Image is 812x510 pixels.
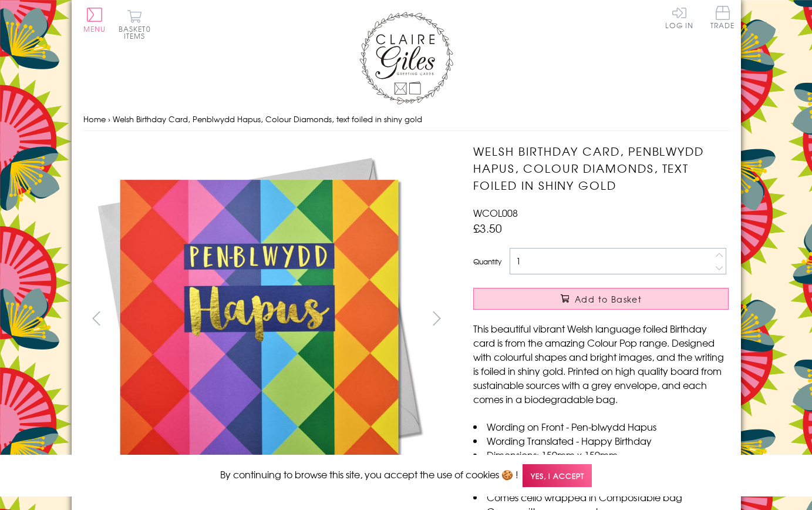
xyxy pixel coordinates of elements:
span: WCOL008 [473,206,518,220]
li: Comes cello wrapped in Compostable bag [473,490,729,504]
span: Welsh Birthday Card, Penblwydd Hapus, Colour Diamonds, text foiled in shiny gold [113,113,422,125]
span: Yes, I accept [523,464,592,487]
nav: breadcrumbs [83,108,729,132]
span: 0 items [124,24,151,41]
li: Dimensions: 150mm x 150mm [473,448,729,462]
a: Home [83,113,106,125]
p: This beautiful vibrant Welsh language foiled Birthday card is from the amazing Colour Pop range. ... [473,321,729,406]
li: Wording on Front - Pen-blwydd Hapus [473,420,729,434]
span: › [108,113,110,125]
li: Wording Translated - Happy Birthday [473,434,729,448]
span: Trade [710,6,735,29]
span: Add to Basket [575,293,642,305]
a: Log In [665,6,693,29]
span: £3.50 [473,220,502,236]
button: next [423,305,450,331]
button: Add to Basket [473,288,729,310]
img: Claire Giles Greetings Cards [359,12,453,105]
button: Menu [83,8,106,32]
span: Menu [83,24,106,34]
h1: Welsh Birthday Card, Penblwydd Hapus, Colour Diamonds, text foiled in shiny gold [473,143,729,193]
img: Welsh Birthday Card, Penblwydd Hapus, Colour Diamonds, text foiled in shiny gold [450,143,802,495]
button: prev [83,305,110,331]
button: Basket0 items [119,9,151,39]
img: Welsh Birthday Card, Penblwydd Hapus, Colour Diamonds, text foiled in shiny gold [83,143,435,495]
label: Quantity [473,256,501,267]
a: Trade [710,6,735,31]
